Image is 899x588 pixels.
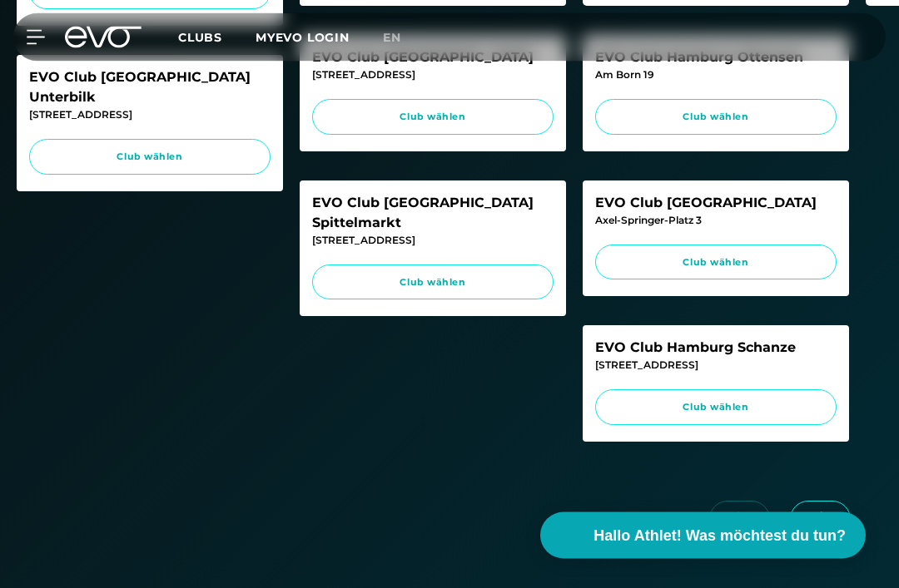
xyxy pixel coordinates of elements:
a: MYEVO LOGIN [256,30,350,45]
a: Club wählen [29,140,271,175]
span: Club wählen [328,276,538,290]
div: EVO Club [GEOGRAPHIC_DATA] Unterbilk [29,68,271,108]
span: Club wählen [611,111,821,125]
div: [STREET_ADDRESS] [29,108,271,123]
a: Club wählen [595,245,837,281]
a: Clubs [178,29,256,45]
div: EVO Club [GEOGRAPHIC_DATA] Spittelmarkt [312,194,554,234]
button: Hallo Athlet! Was möchtest du tun? [540,512,866,559]
span: Club wählen [45,151,255,165]
div: [STREET_ADDRESS] [312,234,554,249]
a: en [383,28,421,47]
div: EVO Club [GEOGRAPHIC_DATA] [595,194,837,214]
a: Club wählen [595,100,837,136]
a: Club wählen [595,390,837,426]
span: Clubs [178,30,222,45]
span: Club wählen [611,256,821,270]
div: Am Born 19 [595,68,837,83]
div: EVO Club Hamburg Schanze [595,338,837,358]
div: Axel-Springer-Platz 3 [595,214,837,229]
a: Club wählen [312,100,554,136]
div: [STREET_ADDRESS] [595,358,837,373]
a: Club wählen [312,265,554,301]
span: en [383,30,401,45]
span: Club wählen [611,401,821,415]
div: [STREET_ADDRESS] [312,68,554,83]
span: Hallo Athlet! Was möchtest du tun? [594,525,846,547]
span: Club wählen [328,111,538,125]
